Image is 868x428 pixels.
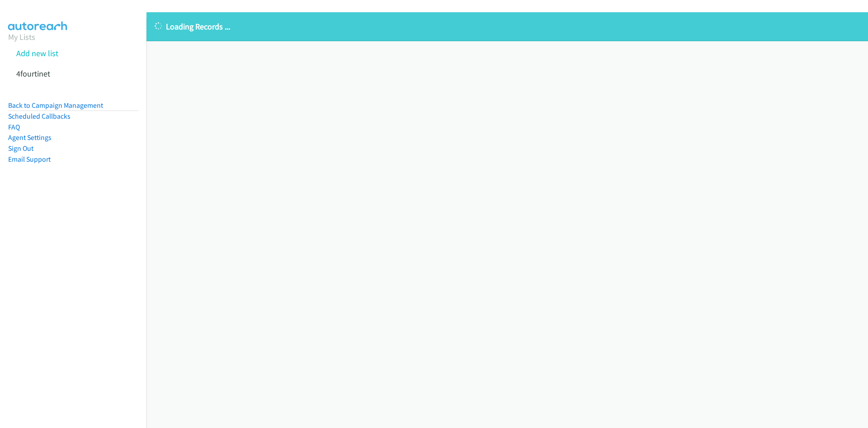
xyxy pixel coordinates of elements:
[8,123,20,131] a: FAQ
[16,68,50,79] a: 4fourtinet
[8,155,51,164] a: Email Support
[8,32,35,42] a: My Lists
[16,48,58,58] a: Add new list
[155,20,860,33] p: Loading Records ...
[8,133,52,142] a: Agent Settings
[8,112,71,120] a: Scheduled Callbacks
[8,101,103,110] a: Back to Campaign Management
[8,144,33,153] a: Sign Out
